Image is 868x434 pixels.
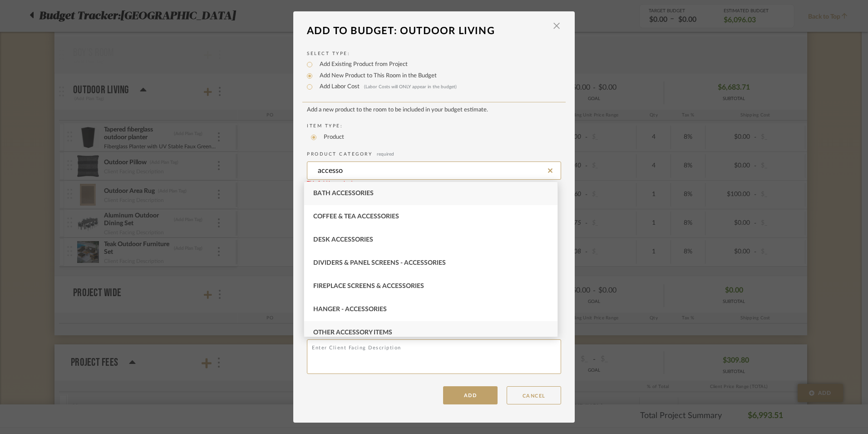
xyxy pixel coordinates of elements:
label: Product [319,133,344,142]
span: Dividers & Panel Screens - Accessories [313,260,446,266]
button: ADD [443,386,498,404]
span: Coffee & Tea Accessories [313,213,399,220]
label: Select Type: [307,50,561,57]
div: Add To Budget: Outdoor Living [307,21,547,41]
span: Desk Accessories [313,237,373,243]
button: CANCEL [507,386,561,404]
span: (Labor Costs will ONLY appear in the budget) [364,85,457,89]
span: Bath Accessories [313,190,374,197]
label: Item Type: [307,123,561,130]
span: Hanger - Accessories [313,306,387,313]
span: Other Accessory Items [313,329,392,336]
span: required [377,152,394,156]
label: Add Existing Product from Project [315,60,408,69]
label: Add Labor Cost [315,82,457,91]
input: Type a category to search and select [307,161,561,180]
button: Close [547,21,566,31]
span: Fireplace Screens & Accessories [313,283,424,289]
label: Product Category [307,151,561,158]
div: Add a new product to the room to be included in your budget estimate. [307,106,561,114]
label: Add New Product to This Room in the Budget [315,71,437,81]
